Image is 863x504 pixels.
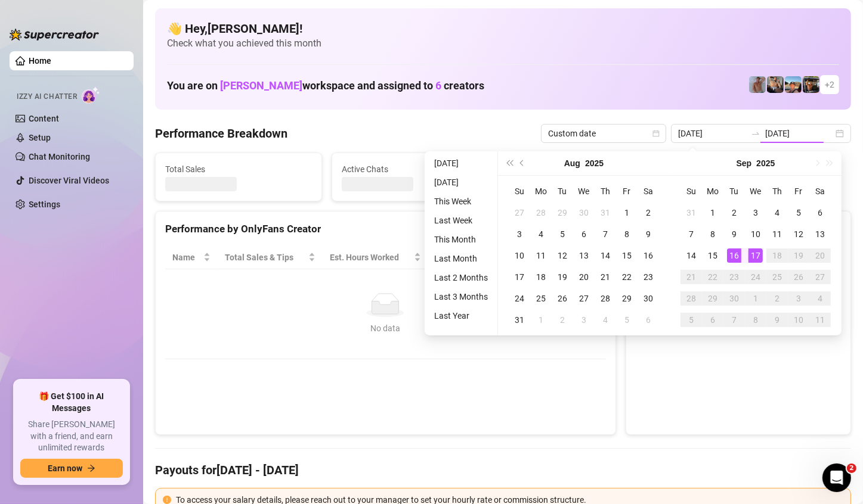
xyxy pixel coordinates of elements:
img: Nathan [803,76,819,93]
span: swap-right [751,129,760,138]
img: George [767,76,784,93]
h1: You are on workspace and assigned to creators [167,79,484,92]
span: Izzy AI Chatter [17,91,77,102]
div: No data [177,322,594,335]
span: + 2 [825,78,834,91]
input: End date [765,127,833,140]
a: Settings [29,200,60,209]
input: Start date [678,127,746,140]
div: Sales by OnlyFans Creator [636,221,841,237]
h4: Performance Breakdown [155,125,287,142]
span: 🎁 Get $100 in AI Messages [20,391,123,414]
span: 6 [435,79,441,92]
div: Est. Hours Worked [330,251,412,264]
span: Chat Conversion [515,251,589,264]
span: arrow-right [87,464,95,472]
img: AI Chatter [82,86,100,104]
span: Custom date [548,125,659,142]
th: Total Sales & Tips [218,246,323,269]
span: to [751,129,760,138]
span: Share [PERSON_NAME] with a friend, and earn unlimited rewards [20,419,123,454]
a: Content [29,114,59,123]
a: Discover Viral Videos [29,176,109,185]
h4: Payouts for [DATE] - [DATE] [155,462,851,478]
span: exclamation-circle [163,496,171,504]
span: Earn now [48,463,82,473]
th: Sales / Hour [428,246,508,269]
span: Total Sales & Tips [225,251,306,264]
span: [PERSON_NAME] [220,79,302,92]
img: logo-BBDzfeDw.svg [10,29,99,41]
th: Chat Conversion [508,246,605,269]
iframe: Intercom live chat [822,463,851,492]
img: Zach [785,76,802,93]
span: Messages Sent [518,163,665,176]
th: Name [165,246,218,269]
span: Active Chats [342,163,488,176]
span: 2 [847,463,856,473]
button: Earn nowarrow-right [20,459,123,478]
h4: 👋 Hey, [PERSON_NAME] ! [167,20,839,37]
a: Home [29,56,51,66]
span: Total Sales [165,163,312,176]
span: calendar [652,130,660,137]
a: Chat Monitoring [29,152,90,161]
div: Performance by OnlyFans Creator [165,221,606,237]
a: Setup [29,133,51,142]
span: Sales / Hour [435,251,491,264]
img: Joey [749,76,766,93]
span: Name [172,251,201,264]
span: Check what you achieved this month [167,37,839,50]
